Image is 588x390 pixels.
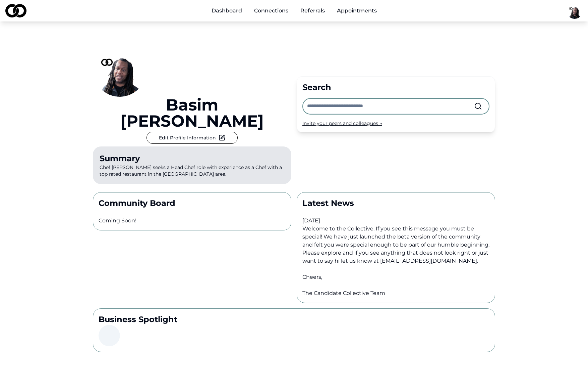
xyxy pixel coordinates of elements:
div: Invite your peers and colleagues → [302,120,489,127]
a: Basim [PERSON_NAME] [93,97,291,129]
p: Chef [PERSON_NAME] seeks a Head Chef role with experience as a Chef with a top rated restaurant i... [93,146,291,184]
a: Connections [249,4,294,17]
img: logo [5,4,26,17]
div: Search [302,82,489,93]
nav: Main [206,4,382,17]
a: Appointments [332,4,382,17]
p: Community Board [99,198,286,209]
img: fc566690-cf65-45d8-a465-1d4f683599e2-basimCC1-profile_picture.png [567,3,583,19]
a: Referrals [295,4,330,17]
p: [DATE] Welcome to the Collective. If you see this message you must be special! We have just launc... [302,209,489,297]
button: Edit Profile Information [146,132,238,144]
p: Coming Soon! [99,217,286,225]
p: Business Spotlight [99,314,489,325]
a: Dashboard [206,4,247,17]
img: fc566690-cf65-45d8-a465-1d4f683599e2-basimCC1-profile_picture.png [93,43,146,97]
p: Latest News [302,198,489,209]
div: Summary [100,153,285,164]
